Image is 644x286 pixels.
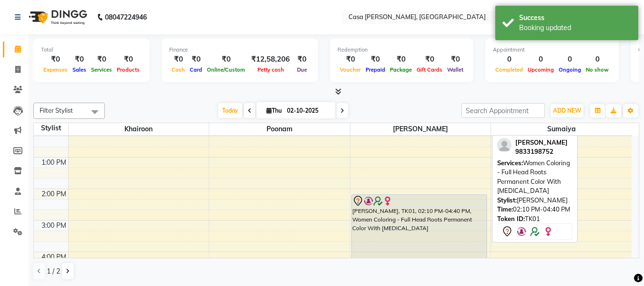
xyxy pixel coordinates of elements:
div: ₹12,58,206 [247,54,294,65]
span: Ongoing [556,66,583,73]
div: Stylist [34,123,68,133]
div: TK01 [497,214,572,224]
span: Expenses [41,66,70,73]
button: ADD NEW [551,104,583,117]
span: Sumaiya [491,123,632,135]
span: Services: [497,159,523,167]
div: 0 [493,54,525,65]
div: ₹0 [41,54,70,65]
div: Total [41,46,142,54]
div: ₹0 [414,54,445,65]
img: profile [497,138,511,152]
input: 2025-10-02 [284,104,332,118]
span: Stylist: [497,196,517,204]
div: ₹0 [337,54,363,65]
div: [PERSON_NAME], TK01, 02:10 PM-04:40 PM, Women Coloring - Full Head Roots Permanent Color With [ME... [352,195,487,272]
span: Thu [264,107,284,114]
div: 0 [556,54,583,65]
div: ₹0 [70,54,89,65]
div: ₹0 [204,54,247,65]
span: Gift Cards [414,66,445,73]
div: ₹0 [114,54,142,65]
span: Petty cash [255,66,286,73]
span: Poonam [209,123,350,135]
div: 4:00 PM [40,252,68,262]
div: 0 [525,54,556,65]
span: ADD NEW [553,107,581,114]
div: 3:00 PM [40,221,68,231]
span: [PERSON_NAME] [350,123,491,135]
span: Package [388,66,414,73]
span: Upcoming [525,66,556,73]
span: Products [114,66,142,73]
span: Women Coloring - Full Head Roots Permanent Color With [MEDICAL_DATA] [497,159,570,195]
div: 02:10 PM-04:40 PM [497,205,572,214]
div: 1:00 PM [40,158,68,168]
img: logo [24,4,90,31]
b: 08047224946 [105,4,147,31]
span: Khairoon [69,123,209,135]
span: Sales [70,66,89,73]
span: Card [187,66,204,73]
span: [PERSON_NAME] [515,138,568,146]
div: ₹0 [388,54,414,65]
span: Today [218,103,242,118]
span: Completed [493,66,525,73]
span: Cash [169,66,187,73]
span: Prepaid [363,66,388,73]
div: Appointment [493,46,611,54]
div: 0 [583,54,611,65]
span: Online/Custom [204,66,247,73]
div: ₹0 [187,54,204,65]
span: Wallet [445,66,466,73]
div: ₹0 [363,54,388,65]
input: Search Appointment [461,103,545,118]
div: Booking updated [519,23,631,33]
div: 9833198752 [515,147,568,157]
div: Redemption [337,46,466,54]
span: Filter Stylist [40,106,73,114]
span: 1 / 2 [47,266,60,276]
div: 2:00 PM [40,189,68,199]
span: Voucher [337,66,363,73]
span: Due [295,66,309,73]
div: Finance [169,46,310,54]
div: ₹0 [169,54,187,65]
span: Time: [497,205,513,213]
div: Success [519,13,631,23]
span: Services [89,66,114,73]
div: ₹0 [294,54,310,65]
div: ₹0 [89,54,114,65]
div: ₹0 [445,54,466,65]
span: Token ID: [497,215,525,222]
div: [PERSON_NAME] [497,196,572,205]
span: No show [583,66,611,73]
